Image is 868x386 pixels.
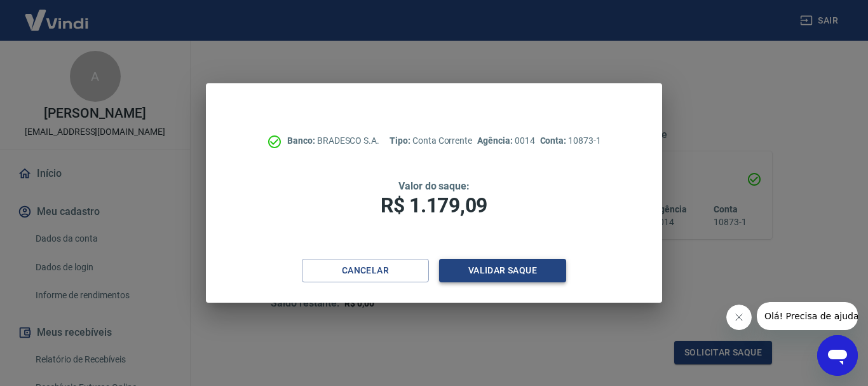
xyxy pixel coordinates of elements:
[390,134,472,148] p: Conta Corrente
[287,134,379,148] p: BRADESCO S.A.
[302,259,429,282] button: Cancelar
[817,335,858,376] iframe: Botão para abrir a janela de mensagens
[477,134,534,148] p: 0014
[540,135,569,146] span: Conta:
[540,134,601,148] p: 10873-1
[8,9,107,19] span: Olá! Precisa de ajuda?
[757,302,858,330] iframe: Mensagem da empresa
[398,180,470,192] span: Valor do saque:
[439,259,566,282] button: Validar saque
[287,135,317,146] span: Banco:
[726,305,752,330] iframe: Fechar mensagem
[381,193,487,217] span: R$ 1.179,09
[477,135,515,146] span: Agência:
[390,135,412,146] span: Tipo:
